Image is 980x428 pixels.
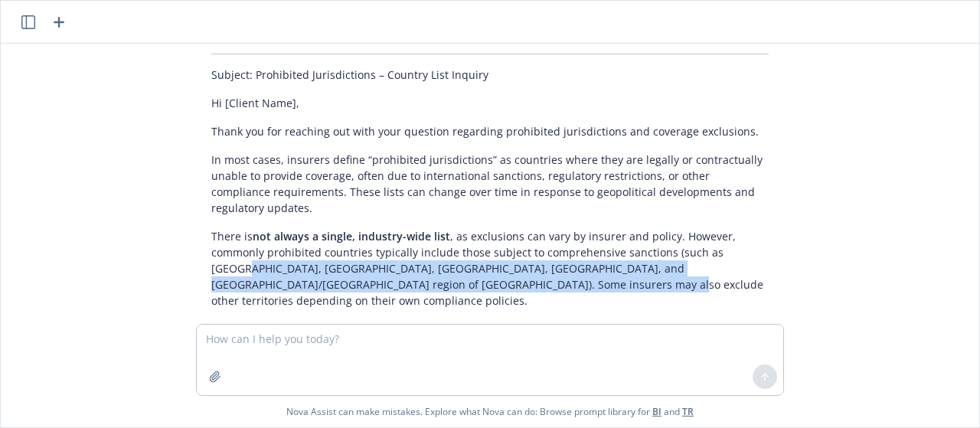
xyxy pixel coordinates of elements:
p: Subject: Prohibited Jurisdictions – Country List Inquiry [211,67,769,83]
p: Hi [Client Name], [211,95,769,111]
p: There is , as exclusions can vary by insurer and policy. However, commonly prohibited countries t... [211,228,769,309]
span: not always a single, industry-wide list [253,229,450,243]
p: Thank you for reaching out with your question regarding prohibited jurisdictions and coverage exc... [211,123,769,139]
span: Nova Assist can make mistakes. Explore what Nova can do: Browse prompt library for and [7,396,973,427]
a: TR [682,405,694,418]
a: BI [652,405,661,418]
span: Next steps: [211,322,271,336]
p: In most cases, insurers define “prohibited jurisdictions” as countries where they are legally or ... [211,152,769,216]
